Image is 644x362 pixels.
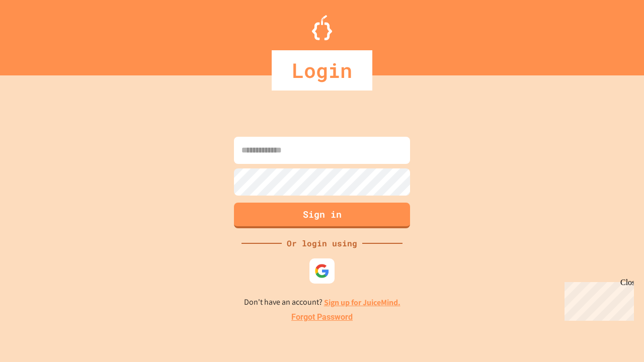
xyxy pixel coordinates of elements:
[324,297,400,308] a: Sign up for JuiceMind.
[4,4,69,64] div: Chat with us now!Close
[234,203,410,228] button: Sign in
[244,296,400,309] p: Don't have an account?
[272,50,372,90] div: Login
[291,311,353,323] a: Forgot Password
[282,237,362,249] div: Or login using
[312,15,332,40] img: Logo.svg
[602,322,634,352] iframe: chat widget
[560,278,634,321] iframe: chat widget
[314,263,330,279] img: google-icon.svg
